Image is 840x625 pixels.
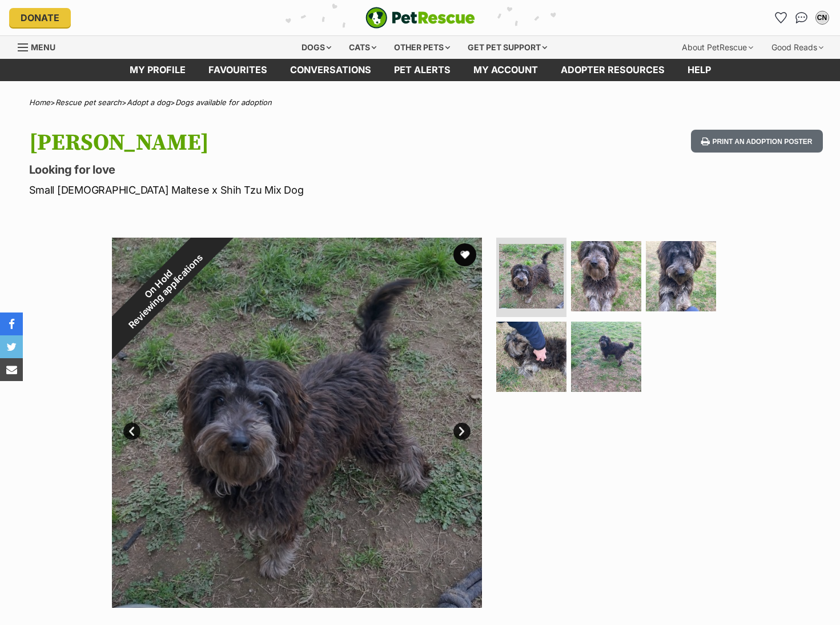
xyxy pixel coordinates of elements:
[571,241,641,311] img: Photo of Greg
[499,244,564,309] img: Photo of Greg
[460,36,555,59] div: Get pet support
[676,59,722,81] a: Help
[31,42,55,52] span: Menu
[772,9,831,27] ul: Account quick links
[453,423,471,440] a: Next
[813,9,831,27] button: My account
[646,241,716,311] img: Photo of Greg
[29,98,50,107] a: Home
[462,59,549,81] a: My account
[341,36,384,59] div: Cats
[279,59,383,81] a: conversations
[118,59,197,81] a: My profile
[1,98,840,107] div: > > >
[29,130,512,156] h1: [PERSON_NAME]
[571,322,641,392] img: Photo of Greg
[772,9,790,27] a: Favourites
[365,7,475,29] a: PetRescue
[793,9,811,27] a: Conversations
[365,7,475,29] img: logo-e224e6f780fb5917bec1dbf3a21bbac754714ae5b6737aabdf751b685950b380.svg
[817,12,828,23] div: CN
[691,130,822,153] button: Print an adoption poster
[55,98,122,107] a: Rescue pet search
[126,252,204,330] span: Reviewing applications
[29,162,512,178] p: Looking for love
[763,36,831,59] div: Good Reads
[386,36,458,59] div: Other pets
[383,59,462,81] a: Pet alerts
[795,12,807,23] img: chat-41dd97257d64d25036548639549fe6c8038ab92f7586957e7f3b1b290dea8141.svg
[674,36,761,59] div: About PetRescue
[80,206,243,369] div: On Hold
[123,423,140,440] a: Prev
[453,243,476,266] button: favourite
[496,322,566,392] img: Photo of Greg
[549,59,676,81] a: Adopter resources
[175,98,272,107] a: Dogs available for adoption
[9,8,71,27] a: Donate
[127,98,170,107] a: Adopt a dog
[29,182,512,198] p: Small [DEMOGRAPHIC_DATA] Maltese x Shih Tzu Mix Dog
[294,36,339,59] div: Dogs
[197,59,279,81] a: Favourites
[18,36,63,57] a: Menu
